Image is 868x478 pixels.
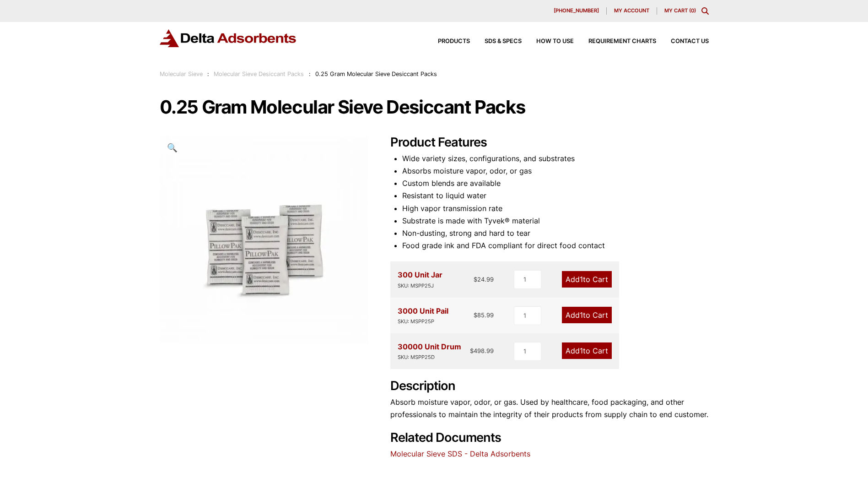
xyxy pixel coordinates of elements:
[474,311,494,319] bdi: 85.99
[691,7,694,14] span: 0
[423,38,470,44] a: Products
[664,7,696,14] a: My Cart (0)
[160,98,709,117] h1: 0.25 Gram Molecular Sieve Desiccant Packs
[402,215,709,227] li: Substrate is made with Tyvek® material
[536,38,574,44] span: How to Use
[614,8,649,13] span: My account
[474,276,477,283] span: $
[315,71,437,77] span: 0.25 Gram Molecular Sieve Desiccant Packs
[398,317,448,326] div: SKU: MSPP25P
[390,379,709,394] h2: Description
[562,271,612,288] a: Add1to Cart
[160,71,203,77] a: Molecular Sieve
[474,311,477,319] span: $
[402,190,709,202] li: Resistant to liquid water
[470,38,522,44] a: SDS & SPECS
[214,71,304,77] a: Molecular Sieve Desiccant Packs
[390,396,709,421] p: Absorb moisture vapor, odor, or gas. Used by healthcare, food packaging, and other professionals ...
[562,342,612,359] a: Add1to Cart
[402,177,709,190] li: Custom blends are available
[398,305,448,326] div: 3000 Unit Pail
[402,165,709,177] li: Absorbs moisture vapor, odor, or gas
[656,38,709,44] a: Contact Us
[588,38,656,44] span: Requirement Charts
[485,38,522,44] span: SDS & SPECS
[398,341,461,362] div: 30000 Unit Drum
[580,275,583,284] span: 1
[574,38,656,44] a: Requirement Charts
[554,8,599,13] span: [PHONE_NUMBER]
[671,38,709,44] span: Contact Us
[402,202,709,215] li: High vapor transmission rate
[474,276,494,283] bdi: 24.99
[402,239,709,252] li: Food grade ink and FDA compliant for direct food contact
[701,7,709,15] div: Toggle Modal Content
[438,38,470,44] span: Products
[607,7,657,15] a: My account
[546,7,607,15] a: [PHONE_NUMBER]
[580,346,583,355] span: 1
[580,310,583,320] span: 1
[398,282,442,290] div: SKU: MSPP25J
[522,38,574,44] a: How to Use
[398,353,461,362] div: SKU: MSPP25D
[562,307,612,323] a: Add1to Cart
[167,142,178,152] span: 🔍
[402,152,709,165] li: Wide variety sizes, configurations, and substrates
[207,71,209,77] span: :
[309,71,311,77] span: :
[160,29,297,47] img: Delta Adsorbents
[470,347,494,354] bdi: 498.99
[390,135,709,150] h2: Product Features
[398,269,442,290] div: 300 Unit Jar
[390,449,530,458] a: Molecular Sieve SDS - Delta Adsorbents
[470,347,474,354] span: $
[160,135,185,160] a: View full-screen image gallery
[402,227,709,239] li: Non-dusting, strong and hard to tear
